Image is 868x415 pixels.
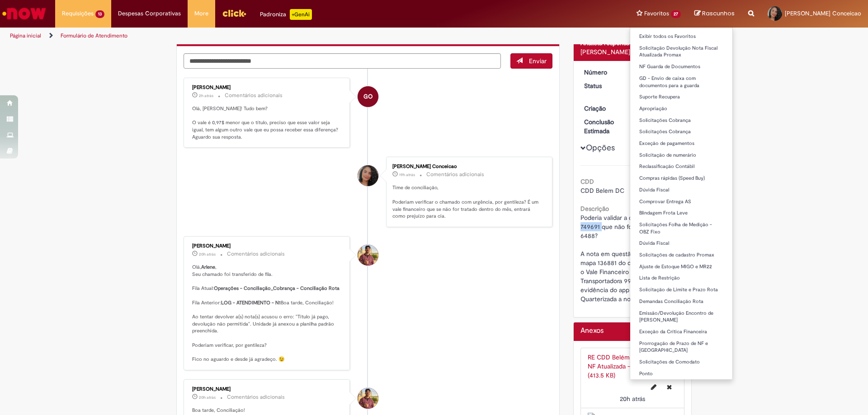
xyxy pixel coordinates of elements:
[227,393,285,401] small: Comentários adicionais
[630,127,732,137] a: Solicitações Cobrança
[577,104,633,113] dt: Criação
[184,53,501,69] textarea: Digite sua mensagem aqui...
[580,187,624,195] span: CDD Belem DC
[620,395,645,403] span: 20h atrás
[702,9,735,18] span: Rascunhos
[192,243,343,249] div: [PERSON_NAME]
[399,172,415,177] span: 19h atrás
[630,185,732,195] a: Dúvida Fiscal
[630,162,732,172] a: Reclassificação Contábil
[10,32,41,39] a: Página inicial
[630,43,732,60] a: Solicitação Devolução Nota Fiscal Atualizada Promax
[214,285,340,292] b: Operações - Conciliação_Cobrança - Conciliação Rota
[199,252,216,257] span: 20h atrás
[630,238,732,248] a: Dúvida Fiscal
[630,297,732,307] a: Demandas Conciliação Rota
[630,273,732,283] a: Lista de Restrição
[1,5,47,23] img: ServiceNow
[577,68,633,77] dt: Número
[199,93,213,98] span: 2h atrás
[630,116,732,126] a: Solicitações Cobrança
[785,9,861,17] span: [PERSON_NAME] Conceicao
[580,177,594,186] b: CDD
[199,395,216,400] time: 29/09/2025 16:12:38
[192,387,343,392] div: [PERSON_NAME]
[580,214,686,303] span: Poderia validar a devolução da NF 749691 que não foi entregue ao PDV 6488? A nota em questão faz ...
[199,395,216,400] span: 20h atrás
[222,6,246,20] img: click_logo_yellow_360x200.png
[630,208,732,218] a: Blindagem Frota Leve
[630,369,732,379] a: Ponto
[577,81,633,90] dt: Status
[577,117,633,135] dt: Conclusão Estimada
[529,57,547,65] span: Enviar
[358,165,378,186] div: Arlene Cabral Conceicao
[192,105,343,141] p: Olá, [PERSON_NAME]! Tudo bem? O vale é 0,97$ menor que o título, preciso que esse valor seja igua...
[630,139,732,149] a: Exceção de pagamentos
[580,327,604,335] h2: Anexos
[192,85,343,90] div: [PERSON_NAME]
[392,164,543,169] div: [PERSON_NAME] Conceicao
[358,86,378,107] div: Gustavo Oliveira
[671,10,681,18] span: 27
[630,250,732,260] a: Solicitações de cadastro Promax
[620,395,645,403] time: 29/09/2025 15:42:23
[630,150,732,160] a: Solicitação de numerário
[630,74,732,90] a: GD - Envio de caixa com documentos para a guarda
[661,380,677,394] button: Excluir RE CDD Belém Devolução de NF Atualizada - NF 749691.msg
[221,299,281,306] b: LOG - ATENDIMENTO - N1
[630,357,732,367] a: Solicitações de Comodato
[644,9,669,18] span: Favoritos
[630,27,733,380] ul: Favoritos
[194,9,208,18] span: More
[192,264,343,363] p: Olá, , Seu chamado foi transferido de fila. Fila Atual: Fila Anterior: Boa tarde, Conciliação! Ao...
[95,10,104,18] span: 13
[630,104,732,114] a: Apropriação
[630,220,732,237] a: Solicitações Folha de Medição - OBZ Fixo
[630,262,732,272] a: Ajuste de Estoque MIGO e MR22
[580,205,609,213] b: Descrição
[118,9,181,18] span: Despesas Corporativas
[630,92,732,102] a: Suporte Recupera
[392,184,543,220] p: Time de conciliação, Poderiam verificar o chamado com urgência, por gentileza? É um vale financei...
[290,9,312,20] p: +GenAi
[358,388,378,409] div: Vitor Jeremias Da Silva
[260,9,312,20] div: Padroniza
[630,339,732,355] a: Prorrogação de Prazo de NF e [GEOGRAPHIC_DATA]
[227,250,285,258] small: Comentários adicionais
[199,252,216,257] time: 29/09/2025 16:12:38
[630,285,732,295] a: Solicitação de Limite e Prazo Rota
[358,245,378,266] div: Vitor Jeremias Da Silva
[588,353,674,379] a: RE CDD Belém Devolução de NF Atualizada - NF 749691.msg (413.5 KB)
[225,92,283,99] small: Comentários adicionais
[630,173,732,183] a: Compras rápidas (Speed Buy)
[510,53,552,69] button: Enviar
[630,62,732,72] a: NF Guarda de Documentos
[630,197,732,207] a: Comprovar Entrega AS
[426,171,484,178] small: Comentários adicionais
[61,32,127,39] a: Formulário de Atendimento
[580,47,685,56] div: [PERSON_NAME]
[630,308,732,325] a: Emissão/Devolução Encontro de [PERSON_NAME]
[630,327,732,337] a: Exceção da Crítica Financeira
[646,380,662,394] button: Editar nome de arquivo RE CDD Belém Devolução de NF Atualizada - NF 749691.msg
[62,9,94,18] span: Requisições
[199,93,213,98] time: 30/09/2025 09:45:43
[201,264,215,270] b: Arlene
[630,32,732,42] a: Exibir todos os Favoritos
[363,86,373,107] span: GO
[7,28,572,44] ul: Trilhas de página
[694,9,735,18] a: Rascunhos
[399,172,415,177] time: 29/09/2025 16:19:01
